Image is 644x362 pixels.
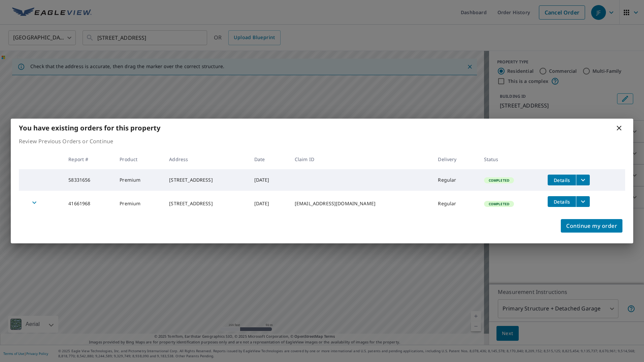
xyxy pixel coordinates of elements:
[289,149,433,169] th: Claim ID
[548,196,576,207] button: detailsBtn-41661968
[576,196,590,207] button: filesDropdownBtn-41661968
[249,149,289,169] th: Date
[114,191,164,216] td: Premium
[479,149,543,169] th: Status
[63,191,114,216] td: 41661968
[561,219,622,233] button: Continue my order
[249,169,289,191] td: [DATE]
[566,221,617,231] span: Continue my order
[552,199,572,205] span: Details
[485,178,513,183] span: Completed
[169,177,243,183] div: [STREET_ADDRESS]
[289,191,433,216] td: [EMAIL_ADDRESS][DOMAIN_NAME]
[432,169,478,191] td: Regular
[249,191,289,216] td: [DATE]
[63,169,114,191] td: 58331656
[432,149,478,169] th: Delivery
[114,169,164,191] td: Premium
[19,137,625,145] p: Review Previous Orders or Continue
[485,202,513,206] span: Completed
[19,123,160,132] b: You have existing orders for this property
[63,149,114,169] th: Report #
[576,175,590,185] button: filesDropdownBtn-58331656
[114,149,164,169] th: Product
[432,191,478,216] td: Regular
[548,175,576,185] button: detailsBtn-58331656
[169,200,243,207] div: [STREET_ADDRESS]
[552,177,572,183] span: Details
[164,149,249,169] th: Address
